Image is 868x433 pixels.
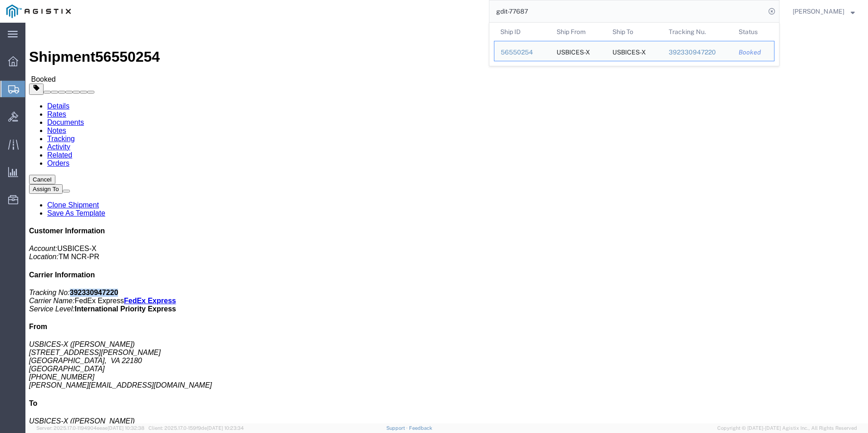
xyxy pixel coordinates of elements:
[494,23,550,41] th: Ship ID
[612,41,646,61] div: USBICES-X
[662,23,733,41] th: Tracking Nu.
[386,425,409,431] a: Support
[557,41,590,61] div: USBICES-X
[606,23,662,41] th: Ship To
[793,6,844,16] span: Mitchell Mattocks
[207,425,244,431] span: [DATE] 10:23:34
[6,5,71,18] img: logo
[108,425,144,431] span: [DATE] 10:32:38
[550,23,607,41] th: Ship From
[792,6,855,17] button: [PERSON_NAME]
[669,48,726,57] div: 392330947220
[501,48,544,57] div: 56550254
[25,23,868,423] iframe: FS Legacy Container
[409,425,432,431] a: Feedback
[732,23,774,41] th: Status
[739,48,768,57] div: Booked
[148,425,244,431] span: Client: 2025.17.0-159f9de
[494,23,779,66] table: Search Results
[489,0,765,22] input: Search for shipment number, reference number
[717,424,857,432] span: Copyright © [DATE]-[DATE] Agistix Inc., All Rights Reserved
[36,425,144,431] span: Server: 2025.17.0-1194904eeae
